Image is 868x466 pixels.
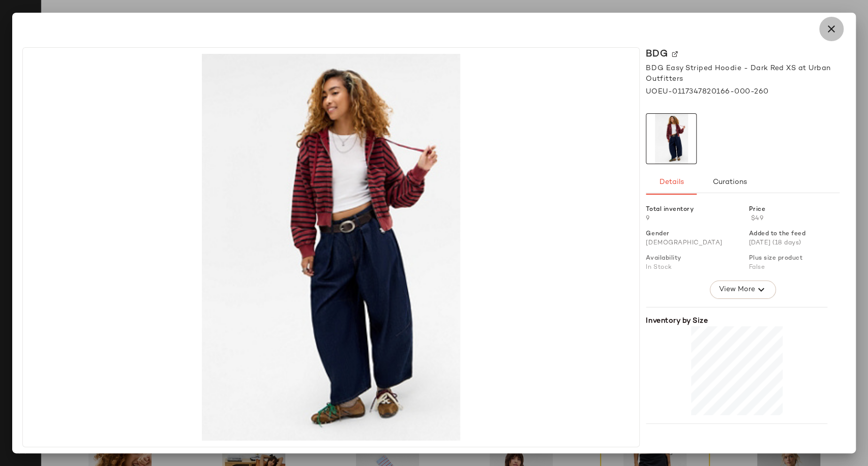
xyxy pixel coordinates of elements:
span: UOEU-0117347820166-000-260 [646,86,768,97]
img: 0117347820166_260_a2 [29,54,633,441]
span: BDG Easy Striped Hoodie - Dark Red XS at Urban Outfitters [646,63,840,84]
span: BDG [646,47,668,61]
img: svg%3e [672,51,678,57]
span: Curations [712,178,747,187]
span: View More [719,284,755,296]
img: 0117347820166_260_a2 [646,114,696,164]
button: View More [710,281,776,299]
span: Details [659,178,684,187]
div: Inventory by Size [646,316,827,326]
